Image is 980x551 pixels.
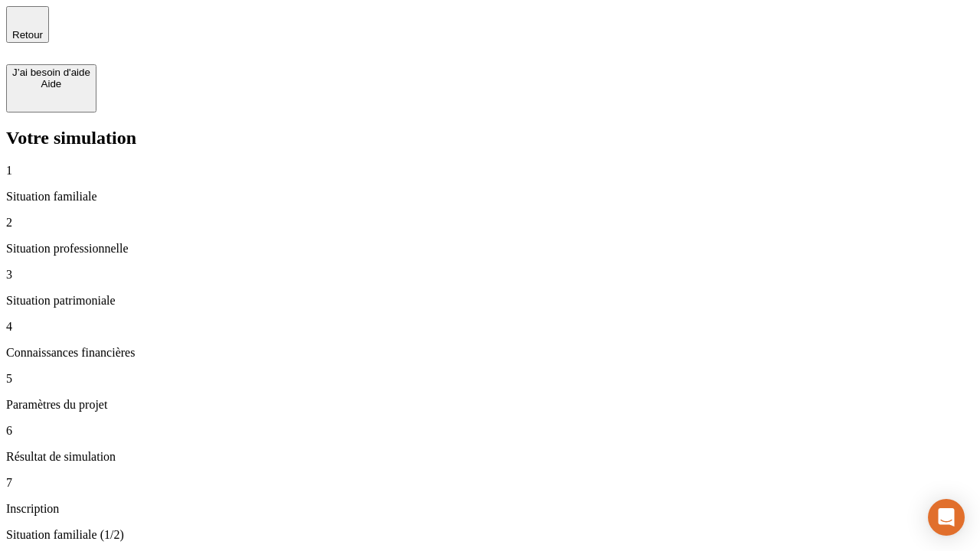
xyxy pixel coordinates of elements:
[6,398,974,412] p: Paramètres du projet
[6,294,974,308] p: Situation patrimoniale
[6,346,974,360] p: Connaissances financières
[6,476,974,490] p: 7
[6,128,974,148] h2: Votre simulation
[6,502,974,516] p: Inscription
[6,320,974,334] p: 4
[6,450,974,464] p: Résultat de simulation
[6,216,974,230] p: 2
[12,67,90,78] div: J’ai besoin d'aide
[928,499,965,536] div: Open Intercom Messenger
[6,164,974,178] p: 1
[6,268,974,282] p: 3
[6,424,974,438] p: 6
[6,528,974,542] p: Situation familiale (1/2)
[12,29,43,41] span: Retour
[12,78,90,90] div: Aide
[6,6,49,43] button: Retour
[6,242,974,256] p: Situation professionnelle
[6,190,974,204] p: Situation familiale
[6,64,96,112] button: J’ai besoin d'aideAide
[6,372,974,386] p: 5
